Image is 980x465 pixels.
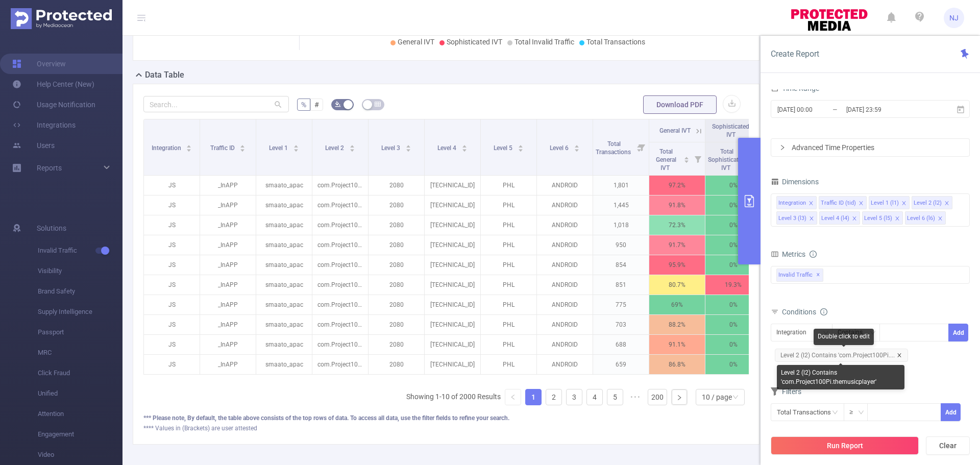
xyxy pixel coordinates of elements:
button: Add [948,324,968,341]
p: com.Project100Pi.themusicplayer [312,215,368,235]
span: Brand Safety [38,281,122,302]
i: icon: caret-up [293,143,299,146]
i: icon: caret-up [574,143,579,146]
p: 0% [705,255,761,275]
span: Conditions [782,308,827,316]
span: Filters [771,387,801,396]
li: Showing 1-10 of 2000 Results [406,389,501,405]
div: Sort [239,143,246,150]
span: General IVT [398,38,434,46]
p: 688 [593,335,649,354]
span: Level 2 [325,144,346,152]
p: 0% [705,215,761,235]
p: _InAPP [200,215,256,235]
p: smaato_apac [256,355,312,374]
p: 0% [705,176,761,195]
i: icon: left [510,394,516,400]
i: icon: table [375,101,381,107]
span: % [301,101,306,109]
a: Overview [12,54,66,74]
li: 3 [566,389,582,405]
i: icon: caret-down [574,148,579,151]
p: _InAPP [200,355,256,374]
p: com.Project100Pi.themusicplayer [312,176,368,195]
div: Level 3 (l3) [778,212,806,225]
div: Sort [574,143,580,150]
p: JS [144,335,200,354]
p: 2080 [369,255,424,275]
p: ANDROID [537,315,593,334]
span: Invalid Traffic [38,240,122,261]
i: icon: bg-colors [335,101,341,107]
i: icon: down [732,394,739,401]
p: 72.3% [649,215,705,235]
p: smaato_apac [256,315,312,334]
span: Create Report [771,49,819,59]
p: JS [144,295,200,314]
i: icon: caret-down [518,148,523,151]
div: *** Please note, By default, the table above consists of the top rows of data. To access all data... [143,413,749,423]
i: icon: down [858,409,864,417]
p: smaato_apac [256,215,312,235]
i: icon: caret-up [240,143,246,146]
p: [TECHNICAL_ID] [425,195,480,215]
span: Total Sophisticated IVT [708,148,745,172]
span: Total Invalid Traffic [514,38,574,46]
p: 19.3% [705,275,761,295]
li: Level 1 (l1) [869,196,910,209]
p: 851 [593,275,649,295]
p: _InAPP [200,315,256,334]
a: Users [12,135,55,156]
div: Level 1 (l1) [871,197,899,210]
li: 2 [546,389,562,405]
p: 91.7% [649,235,705,255]
i: icon: caret-down [461,148,467,151]
p: PHL [481,335,536,354]
p: [TECHNICAL_ID] [425,315,480,334]
div: Level 2 (l2) Contains 'com.Project100Pi.themusicplayer' [777,365,904,389]
li: Level 4 (l4) [819,211,860,225]
i: icon: caret-down [684,159,690,162]
p: 80.7% [649,275,705,295]
i: icon: caret-up [684,155,690,158]
div: Sort [186,143,192,150]
p: 2080 [369,335,424,354]
p: 0% [705,295,761,314]
a: 200 [648,389,667,405]
p: [TECHNICAL_ID] [425,355,480,374]
p: com.Project100Pi.themusicplayer [312,355,368,374]
button: Clear [926,436,970,455]
p: 95.9% [649,255,705,275]
li: Integration [776,196,817,209]
div: ≥ [849,404,860,421]
i: icon: close [944,201,949,207]
p: PHL [481,255,536,275]
span: Level 4 [437,144,458,152]
span: Level 5 [494,144,514,152]
i: icon: caret-up [461,143,467,146]
p: 854 [593,255,649,275]
span: Click Fraud [38,363,122,383]
p: 0% [705,355,761,374]
li: 200 [648,389,667,405]
li: Level 6 (l6) [905,211,946,225]
div: Traffic ID (tid) [821,197,856,210]
span: Dimensions [771,178,819,186]
i: icon: info-circle [820,308,827,315]
i: icon: right [779,144,786,151]
a: 3 [567,389,582,405]
h2: Data Table [145,69,184,81]
p: 0% [705,195,761,215]
p: 2080 [369,215,424,235]
p: 703 [593,315,649,334]
span: Unified [38,383,122,404]
i: icon: close [897,353,902,358]
li: Traffic ID (tid) [819,196,867,209]
i: icon: caret-down [293,148,299,151]
p: _InAPP [200,275,256,295]
div: icon: rightAdvanced Time Properties [771,139,969,156]
p: 775 [593,295,649,314]
p: 86.8% [649,355,705,374]
i: icon: close [859,201,864,207]
p: [TECHNICAL_ID] [425,295,480,314]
